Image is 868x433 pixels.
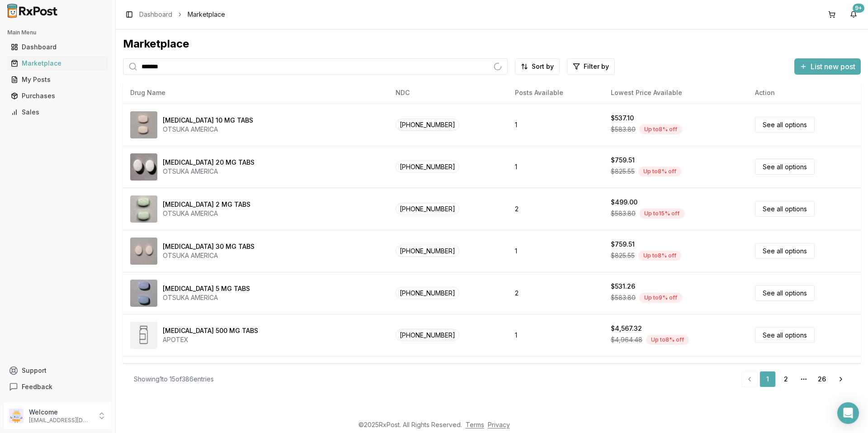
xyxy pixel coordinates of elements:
[163,125,253,134] div: OTSUKA AMERICA
[532,62,554,71] span: Sort by
[466,421,484,428] a: Terms
[130,111,157,138] img: Abilify 10 MG TABS
[611,251,635,260] span: $825.55
[748,82,861,104] th: Action
[611,324,642,333] div: $4,567.32
[778,371,794,387] a: 2
[755,285,815,301] a: See all options
[811,61,855,72] span: List new post
[611,335,642,344] span: $4,964.48
[638,167,681,176] div: Up to 8 % off
[755,243,815,259] a: See all options
[508,230,604,272] td: 1
[139,10,225,19] nav: breadcrumb
[755,327,815,343] a: See all options
[163,293,250,302] div: OTSUKA AMERICA
[7,39,108,55] a: Dashboard
[611,198,637,207] div: $499.00
[508,82,604,104] th: Posts Available
[163,335,258,344] div: APOTEX
[396,245,459,257] span: [PHONE_NUMBER]
[611,240,635,249] div: $759.51
[11,75,104,84] div: My Posts
[11,59,104,68] div: Marketplace
[163,326,258,335] div: [MEDICAL_DATA] 500 MG TABS
[29,417,92,424] p: [EMAIL_ADDRESS][DOMAIN_NAME]
[508,356,604,398] td: 2
[508,188,604,230] td: 2
[837,402,859,424] div: Open Intercom Messenger
[11,108,104,117] div: Sales
[508,272,604,314] td: 2
[123,37,861,51] div: Marketplace
[646,335,689,345] div: Up to 8 % off
[7,55,108,71] a: Marketplace
[567,58,615,75] button: Filter by
[508,314,604,356] td: 1
[4,4,61,18] img: RxPost Logo
[396,329,459,341] span: [PHONE_NUMBER]
[755,117,815,133] a: See all options
[846,7,861,22] button: 9+
[396,161,459,173] span: [PHONE_NUMBER]
[814,371,830,387] a: 26
[611,114,634,123] div: $537.10
[188,10,225,19] span: Marketplace
[163,209,250,218] div: OTSUKA AMERICA
[488,421,510,428] a: Privacy
[396,203,459,215] span: [PHONE_NUMBER]
[388,82,508,104] th: NDC
[396,119,459,131] span: [PHONE_NUMBER]
[611,293,636,302] span: $583.80
[130,238,157,265] img: Abilify 30 MG TABS
[7,88,108,104] a: Purchases
[4,379,112,395] button: Feedback
[611,125,636,134] span: $583.80
[130,195,157,223] img: Abilify 2 MG TABS
[4,40,112,54] button: Dashboard
[134,375,214,384] div: Showing 1 to 15 of 386 entries
[584,62,609,71] span: Filter by
[755,201,815,217] a: See all options
[4,362,112,379] button: Support
[639,124,682,134] div: Up to 8 % off
[794,58,861,75] button: List new post
[508,104,604,146] td: 1
[508,146,604,188] td: 1
[604,82,748,104] th: Lowest Price Available
[515,58,560,75] button: Sort by
[611,209,636,218] span: $583.80
[755,159,815,175] a: See all options
[163,200,250,209] div: [MEDICAL_DATA] 2 MG TABS
[611,156,635,165] div: $759.51
[853,4,864,13] div: 9+
[611,167,635,176] span: $825.55
[22,382,52,391] span: Feedback
[11,91,104,100] div: Purchases
[139,10,172,19] a: Dashboard
[794,63,861,72] a: List new post
[7,29,108,36] h2: Main Menu
[741,371,850,387] nav: pagination
[163,284,250,293] div: [MEDICAL_DATA] 5 MG TABS
[163,158,255,167] div: [MEDICAL_DATA] 20 MG TABS
[123,82,388,104] th: Drug Name
[7,71,108,88] a: My Posts
[4,105,112,119] button: Sales
[4,72,112,87] button: My Posts
[7,104,108,120] a: Sales
[163,242,255,251] div: [MEDICAL_DATA] 30 MG TABS
[11,43,104,52] div: Dashboard
[832,371,850,387] a: Go to next page
[638,251,681,261] div: Up to 8 % off
[130,280,157,307] img: Abilify 5 MG TABS
[639,293,682,303] div: Up to 9 % off
[130,153,157,181] img: Abilify 20 MG TABS
[9,409,24,423] img: User avatar
[759,371,776,387] a: 1
[4,56,112,71] button: Marketplace
[29,408,92,417] p: Welcome
[130,322,157,349] img: Abiraterone Acetate 500 MG TABS
[163,167,255,176] div: OTSUKA AMERICA
[163,116,253,125] div: [MEDICAL_DATA] 10 MG TABS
